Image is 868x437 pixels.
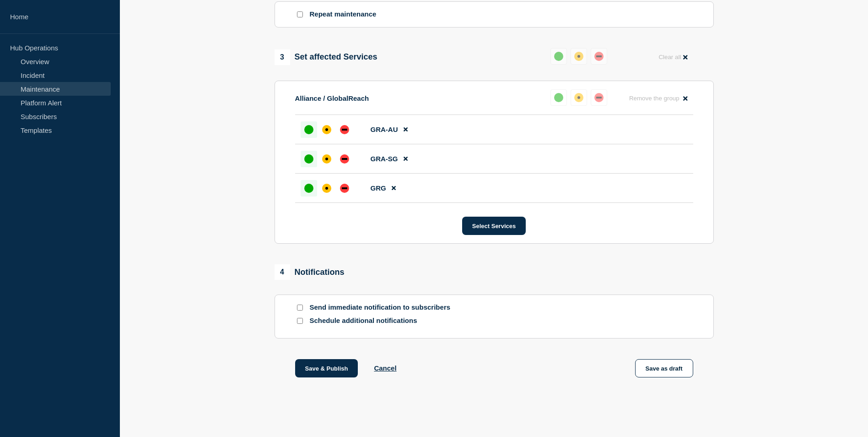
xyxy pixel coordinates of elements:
input: Send immediate notification to subscribers [297,305,303,311]
p: Repeat maintenance [310,10,377,19]
div: down [594,52,604,61]
button: Clear all [653,48,693,66]
span: 4 [275,264,290,280]
p: Send immediate notification to subscribers [310,303,456,312]
button: down [591,48,607,65]
input: Schedule additional notifications [297,318,303,324]
div: affected [322,154,331,164]
div: down [340,184,349,193]
button: Save as draft [635,359,693,377]
button: up [550,48,567,65]
button: up [550,89,567,106]
input: Repeat maintenance [297,11,303,17]
span: 3 [275,49,290,65]
div: down [340,125,349,134]
button: affected [571,89,587,106]
span: GRA-AU [371,126,398,133]
div: down [594,93,604,102]
div: affected [322,125,331,134]
button: Cancel [374,364,396,372]
div: affected [574,93,583,102]
p: Schedule additional notifications [310,317,456,325]
div: affected [322,184,331,193]
span: Remove the group [629,95,679,102]
div: up [304,184,313,193]
div: Set affected Services [275,49,377,65]
button: Save & Publish [295,359,358,377]
button: affected [571,48,587,65]
div: up [304,125,313,134]
button: Select Services [462,217,526,235]
div: up [554,93,563,102]
div: Notifications [275,264,345,280]
div: down [340,154,349,164]
div: affected [574,52,583,61]
button: Remove the group [624,89,693,107]
button: down [591,89,607,106]
p: Alliance / GlobalReach [295,94,369,102]
div: up [304,154,313,164]
span: GRA-SG [371,155,398,163]
div: up [554,52,563,61]
span: GRG [371,184,386,192]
